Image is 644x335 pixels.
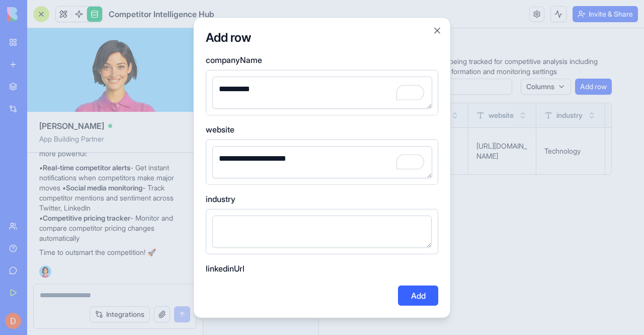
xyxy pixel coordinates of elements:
label: linkedinUrl [206,262,438,274]
textarea: To enrich screen reader interactions, please activate Accessibility in Grammarly extension settings [212,76,432,108]
textarea: To enrich screen reader interactions, please activate Accessibility in Grammarly extension settings [212,146,432,178]
label: industry [206,192,438,205]
h2: Add row [206,29,438,45]
label: companyName [206,53,438,65]
button: Close [432,25,442,35]
label: website [206,123,438,135]
button: Add [398,286,438,306]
